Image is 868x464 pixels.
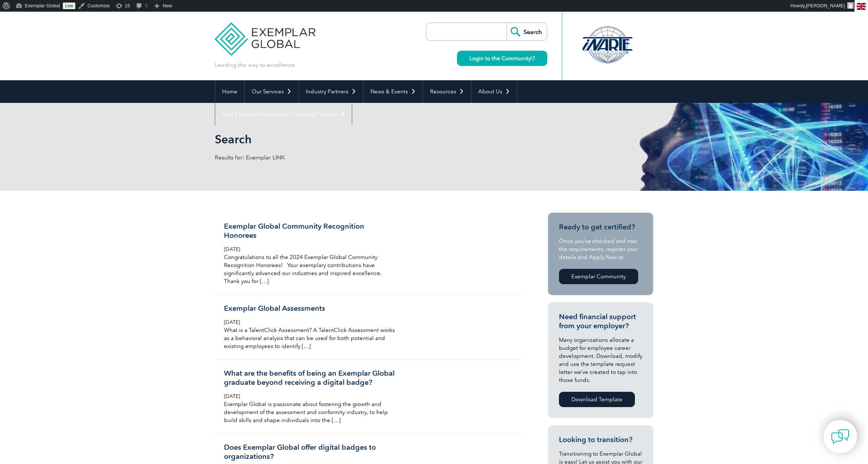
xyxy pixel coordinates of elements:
[224,253,397,285] p: Congratulations to all the 2024 Exemplar Global Community Recognition Honorees! Your exemplary co...
[857,3,866,10] img: en
[559,336,642,384] p: Many organizations allocate a budget for employee career development. Download, modify and use th...
[63,3,75,9] a: Live
[559,392,635,407] a: Download Template
[215,12,315,55] img: Exemplar Global
[215,295,522,360] a: Exemplar Global Assessments [DATE] What is a TalentClick Assessment? A TalentClick Assessment wor...
[224,326,397,350] p: What is a TalentClick Assessment? A TalentClick Assessment works as a behavioral analysis that ca...
[224,393,240,399] span: [DATE]
[806,3,845,8] span: [PERSON_NAME]
[215,360,522,434] a: What are the benefits of being an Exemplar Global graduate beyond receiving a digital badge? [DAT...
[559,435,642,444] h3: Looking to transition?
[559,269,638,284] a: Exemplar Community
[299,80,363,103] a: Industry Partners
[559,237,642,261] p: Once you’ve checked and met the requirements, register your details and Apply Now at
[224,369,397,387] h3: What are the benefits of being an Exemplar Global graduate beyond receiving a digital badge?
[363,80,423,103] a: News & Events
[215,61,295,69] p: Leading the way to excellence
[215,103,352,125] a: Find Certified Professional / Training Provider
[457,51,547,66] a: Login to the Community
[224,222,397,240] h3: Exemplar Global Community Recognition Honorees
[215,80,244,103] a: Home
[531,56,535,60] img: open_square.png
[215,213,522,295] a: Exemplar Global Community Recognition Honorees [DATE] Congratulations to all the 2024 Exemplar Gl...
[471,80,517,103] a: About Us
[224,304,397,313] h3: Exemplar Global Assessments
[559,312,642,330] h3: Need financial support from your employer?
[215,154,434,162] p: Results for: Exemplar LINK
[224,319,240,325] span: [DATE]
[423,80,471,103] a: Resources
[507,23,547,40] input: Search
[559,223,642,232] h3: Ready to get certified?
[215,132,495,146] h1: Search
[224,443,397,461] h3: Does Exemplar Global offer digital badges to organizations?
[831,428,849,446] img: contact-chat.png
[224,246,240,252] span: [DATE]
[245,80,298,103] a: Our Services
[224,400,397,424] p: Exemplar Global is passionate about fostering the growth and development of the assessment and co...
